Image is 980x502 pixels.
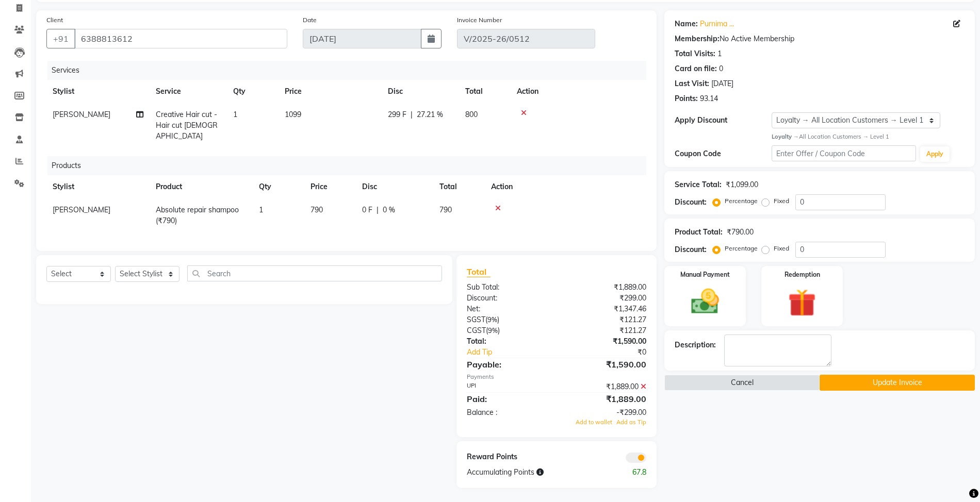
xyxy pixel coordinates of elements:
[467,266,491,277] span: Total
[459,314,557,325] div: ( )
[725,196,758,206] label: Percentage
[606,467,655,478] div: 67.8
[774,244,789,253] label: Fixed
[467,326,486,335] span: CGST
[439,205,452,214] span: 790
[150,80,227,103] th: Service
[187,265,442,281] input: Search
[675,93,698,104] div: Points:
[675,244,707,255] div: Discount:
[47,156,654,175] div: Products
[411,109,413,120] span: |
[488,326,498,334] span: 9%
[53,205,110,214] span: [PERSON_NAME]
[616,419,646,426] span: Add as Tip
[459,451,557,463] div: Reward Points
[700,93,718,104] div: 93.14
[675,148,771,159] div: Coupon Code
[382,80,459,103] th: Disc
[719,63,723,74] div: 0
[279,80,382,103] th: Price
[664,375,820,391] button: Cancel
[772,133,799,140] strong: Loyalty →
[459,358,557,371] div: Payable:
[717,48,722,59] div: 1
[727,227,754,238] div: ₹790.00
[675,179,722,190] div: Service Total:
[46,175,150,198] th: Stylist
[675,227,723,238] div: Product Total:
[459,393,557,405] div: Paid:
[785,270,820,279] label: Redemption
[304,175,356,198] th: Price
[557,393,654,405] div: ₹1,889.00
[779,286,825,321] img: _gift.svg
[682,286,728,318] img: _cash.svg
[417,109,443,120] span: 27.21 %
[711,78,733,89] div: [DATE]
[680,270,730,279] label: Manual Payment
[675,78,709,89] div: Last Visit:
[557,282,654,293] div: ₹1,889.00
[485,175,646,198] th: Action
[156,205,239,225] span: Absolute repair shampoo (₹790)
[459,336,557,347] div: Total:
[356,175,433,198] th: Disc
[46,80,150,103] th: Stylist
[725,244,758,253] label: Percentage
[487,315,497,324] span: 9%
[557,325,654,336] div: ₹121.27
[459,407,557,418] div: Balance :
[459,325,557,336] div: ( )
[227,80,279,103] th: Qty
[557,293,654,304] div: ₹299.00
[46,29,75,48] button: +91
[675,34,720,44] div: Membership:
[700,19,734,29] a: Purnima ...
[774,196,789,206] label: Fixed
[362,205,372,215] span: 0 F
[557,304,654,314] div: ₹1,347.46
[675,63,717,74] div: Card on file:
[459,80,511,103] th: Total
[459,282,557,293] div: Sub Total:
[675,340,716,350] div: Description:
[433,175,485,198] th: Total
[576,419,612,426] span: Add to wallet
[47,61,654,80] div: Services
[259,205,263,214] span: 1
[675,48,715,59] div: Total Visits:
[920,146,950,162] button: Apply
[459,304,557,314] div: Net:
[311,205,323,214] span: 790
[820,375,975,391] button: Update Invoice
[675,115,771,126] div: Apply Discount
[675,34,965,44] div: No Active Membership
[557,407,654,418] div: -₹299.00
[675,197,707,208] div: Discount:
[150,175,253,198] th: Product
[573,347,655,358] div: ₹0
[46,15,63,25] label: Client
[459,293,557,304] div: Discount:
[772,145,917,161] input: Enter Offer / Coupon Code
[557,336,654,347] div: ₹1,590.00
[675,19,698,29] div: Name:
[383,205,395,215] span: 0 %
[388,109,406,120] span: 299 F
[772,132,965,141] div: All Location Customers → Level 1
[457,15,502,25] label: Invoice Number
[53,110,110,119] span: [PERSON_NAME]
[156,110,218,141] span: Creative Hair cut - Hair cut [DEMOGRAPHIC_DATA]
[726,179,758,190] div: ₹1,099.00
[511,80,646,103] th: Action
[253,175,304,198] th: Qty
[459,347,573,358] a: Add Tip
[285,110,301,119] span: 1099
[465,110,478,119] span: 800
[233,110,237,119] span: 1
[74,29,287,48] input: Search by Name/Mobile/Email/Code
[377,205,379,215] span: |
[467,373,646,381] div: Payments
[557,358,654,371] div: ₹1,590.00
